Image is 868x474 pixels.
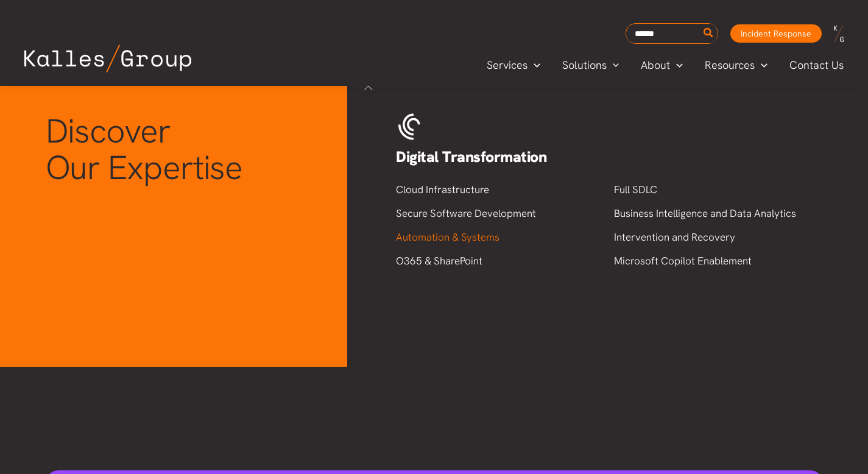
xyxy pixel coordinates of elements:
[562,56,607,74] span: Solutions
[396,230,499,244] a: Automation & Systems
[614,183,657,196] a: Full SDLC
[476,55,856,75] nav: Primary Site Navigation
[396,183,489,196] a: Cloud Infrastructure
[476,56,551,74] a: ServicesMenu Toggle
[630,56,694,74] a: AboutMenu Toggle
[730,24,822,43] a: Incident Response
[614,207,796,220] a: Business Intelligence and Data Analytics
[705,56,755,74] span: Resources
[46,109,243,189] span: Discover Our Expertise
[641,56,670,74] span: About
[614,254,752,267] a: Microsoft Copilot Enablement
[396,147,819,167] h4: Digital Transformation
[778,56,856,74] a: Contact Us
[614,230,735,244] a: Intervention and Recovery
[551,56,630,74] a: SolutionsMenu Toggle
[607,56,619,74] span: Menu Toggle
[487,56,528,74] span: Services
[528,56,540,74] span: Menu Toggle
[694,56,778,74] a: ResourcesMenu Toggle
[789,56,844,74] span: Contact Us
[670,56,683,74] span: Menu Toggle
[755,56,767,74] span: Menu Toggle
[24,44,191,73] img: Kalles Group
[396,207,536,220] a: Secure Software Development
[701,24,716,43] button: Search
[396,254,482,267] a: O365 & SharePoint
